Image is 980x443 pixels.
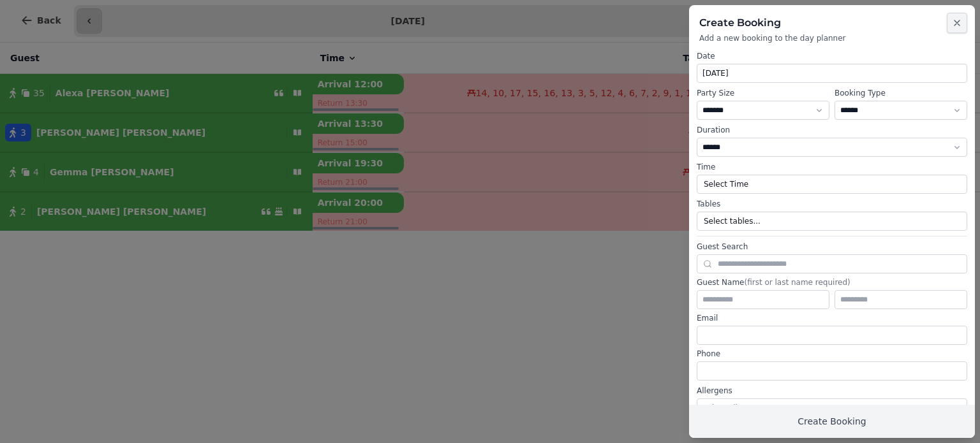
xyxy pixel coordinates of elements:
label: Booking Type [835,88,967,98]
button: [DATE] [697,64,967,83]
p: Add a new booking to the day planner [699,33,965,43]
label: Date [697,51,967,61]
button: Create Booking [689,405,975,438]
span: (first or last name required) [744,278,850,287]
label: Guest Search [697,242,967,252]
label: Email [697,313,967,323]
label: Guest Name [697,277,967,287]
label: Tables [697,199,967,209]
label: Phone [697,349,967,359]
h2: Create Booking [699,15,965,31]
label: Duration [697,125,967,135]
span: Select allergens... [702,403,771,412]
button: Select allergens... [697,398,967,418]
button: Select Time [697,175,967,194]
label: Party Size [697,88,829,98]
label: Time [697,162,967,172]
button: Select tables... [697,212,967,231]
label: Allergens [697,386,967,396]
